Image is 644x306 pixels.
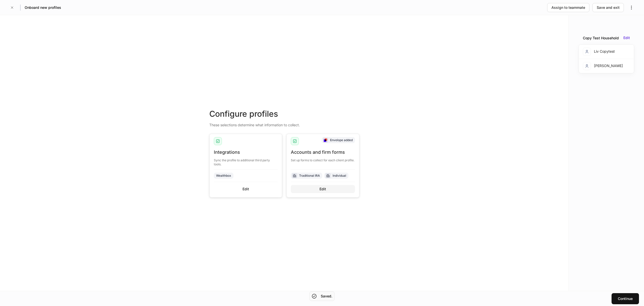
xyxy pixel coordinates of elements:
div: Continue [618,296,633,301]
div: [PERSON_NAME] [583,62,623,70]
button: Edit [623,35,630,41]
div: Accounts and firm forms [291,149,355,155]
button: Edit [291,185,355,193]
div: Liv Copytest [583,48,615,56]
div: Save and exit [597,5,620,10]
div: Sync the profile to additional third party tools. [214,155,278,166]
div: Edit [243,187,249,192]
div: Copy Test Household [583,36,619,41]
div: Traditional IRA [299,173,320,178]
div: Configure profiles [209,108,359,119]
div: Wealthbox [216,173,231,178]
div: These selections determine what information to collect. [209,119,359,128]
div: Assign to teammate [551,5,585,10]
h5: Onboard new profiles [25,5,61,10]
h5: Saved. [321,294,332,299]
div: Set up forms to collect for each client profile. [291,155,355,162]
div: Individual [333,173,346,178]
button: Save and exit [592,3,624,12]
div: Envelope added [330,138,353,142]
div: Integrations [214,149,278,155]
div: Edit [319,187,326,192]
button: Edit [214,185,278,193]
button: Continue [612,293,639,304]
button: Assign to teammate [547,3,589,12]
